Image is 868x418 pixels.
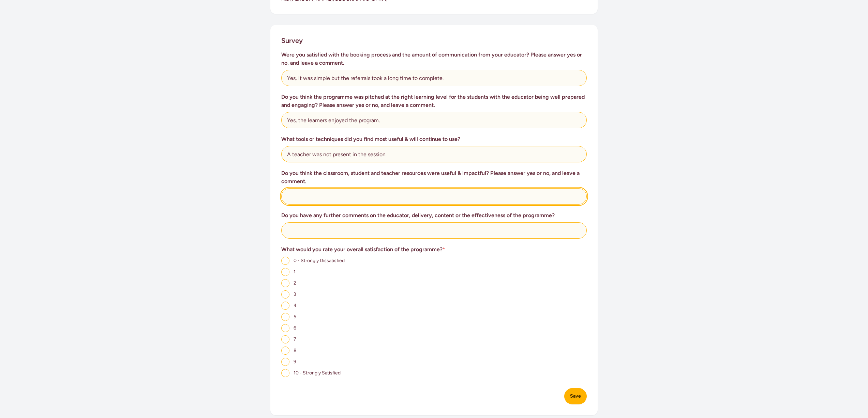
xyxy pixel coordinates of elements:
[294,303,297,308] span: 4
[281,268,289,276] input: 1
[281,211,587,220] h3: Do you have any further comments on the educator, delivery, content or the effectiveness of the p...
[281,313,289,321] input: 5
[281,245,587,254] h3: What would you rate your overall satisfaction of the programme?
[281,36,303,45] h2: Survey
[294,269,296,275] span: 1
[281,169,587,186] h3: Do you think the classroom, student and teacher resources were useful & impactful? Please answer ...
[281,347,289,355] input: 8
[294,314,296,320] span: 5
[281,324,289,332] input: 6
[294,348,297,353] span: 8
[294,258,345,263] span: 0 - Strongly Dissatisfied
[281,358,289,366] input: 9
[294,291,296,297] span: 3
[281,135,587,143] h3: What tools or techniques did you find most useful & will continue to use?
[281,93,587,109] h3: Do you think the programme was pitched at the right learning level for the students with the educ...
[281,257,289,265] input: 0 - Strongly Dissatisfied
[281,369,289,377] input: 10 - Strongly Satisfied
[281,279,289,287] input: 2
[294,370,341,376] span: 10 - Strongly Satisfied
[281,51,587,67] h3: Were you satisfied with the booking process and the amount of communication from your educator? P...
[294,359,296,365] span: 9
[281,302,289,310] input: 4
[294,336,296,342] span: 7
[294,325,296,331] span: 6
[281,290,289,299] input: 3
[281,335,289,343] input: 7
[294,280,296,286] span: 2
[564,388,587,404] button: Save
